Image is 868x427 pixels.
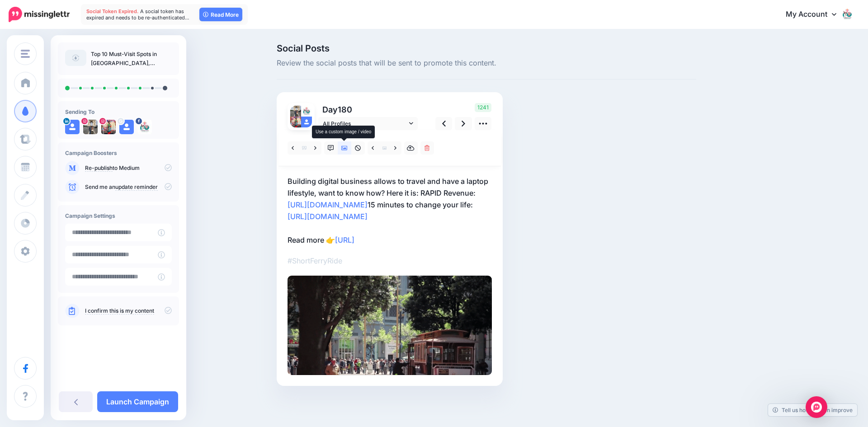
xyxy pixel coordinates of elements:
p: Send me an [85,183,172,191]
h4: Campaign Boosters [65,150,172,156]
img: 293739338_113555524758435_6240255962081998429_n-bsa143755.jpg [301,106,312,117]
p: #ShortFerryRide [288,255,492,267]
span: Social Posts [277,44,696,53]
img: 223274431_207235061409589_3165409955215223380_n-bsa143754.jpg [290,106,301,117]
img: D0QOLP6YD1UZIAVGLT3YH7XLIXV3PWOD.gif [288,276,492,375]
span: Review the social posts that will be sent to promote this content. [277,57,696,69]
span: 180 [338,105,352,114]
img: 377333075_215727291500431_3713558825676378526_n-bsa144510.jpg [290,117,301,127]
span: Social Token Expired. [86,8,139,14]
h4: Sending To [65,108,172,115]
a: [URL][DOMAIN_NAME] [288,200,368,209]
img: user_default_image.png [65,120,80,134]
p: Top 10 Must-Visit Spots in [GEOGRAPHIC_DATA], [GEOGRAPHIC_DATA] + Insider Tips & Affordable Eats [91,50,172,68]
a: [URL] [335,235,354,244]
img: user_default_image.png [119,120,134,134]
span: 1241 [475,103,491,112]
a: [URL][DOMAIN_NAME] [288,212,368,221]
span: All Profiles [323,119,407,128]
p: to Medium [85,164,172,172]
a: Re-publish [85,164,113,172]
a: My Account [777,4,854,26]
img: user_default_image.png [301,117,312,127]
p: Day [318,103,419,116]
img: 377333075_215727291500431_3713558825676378526_n-bsa144510.jpg [101,120,116,134]
div: Open Intercom Messenger [806,396,827,418]
a: Read More [199,8,242,21]
img: Missinglettr [9,7,70,22]
h4: Campaign Settings [65,212,172,219]
img: menu.png [21,50,30,58]
img: article-default-image-icon.png [65,50,86,66]
p: Building digital business allows to travel and have a laptop lifestyle, want to know how? Here it... [288,175,492,246]
img: 223274431_207235061409589_3165409955215223380_n-bsa143754.jpg [83,120,98,134]
a: I confirm this is my content [85,307,154,314]
a: Tell us how we can improve [768,404,857,416]
a: update reminder [115,183,158,191]
a: All Profiles [318,117,418,130]
span: A social token has expired and needs to be re-authenticated… [86,8,189,21]
img: 293739338_113555524758435_6240255962081998429_n-bsa143755.jpg [137,120,152,134]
